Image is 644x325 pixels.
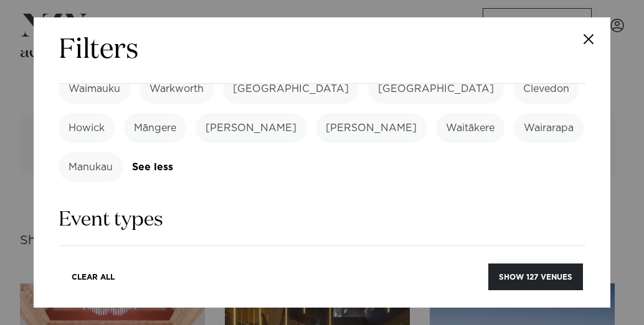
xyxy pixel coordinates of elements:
[59,32,138,68] h2: Filters
[196,113,306,143] label: [PERSON_NAME]
[567,17,610,61] button: Close
[223,74,359,104] label: [GEOGRAPHIC_DATA]
[514,113,584,143] label: Wairarapa
[368,74,504,104] label: [GEOGRAPHIC_DATA]
[316,113,427,143] label: [PERSON_NAME]
[513,74,579,104] label: Clevedon
[59,152,123,182] label: Manukau
[436,113,504,143] label: Waitākere
[59,74,130,104] label: Waimauku
[124,113,186,143] label: Māngere
[61,263,125,290] button: Clear All
[59,207,585,234] h3: Event types
[140,74,214,104] label: Warkworth
[488,263,583,290] button: Show 127 venues
[59,113,115,143] label: Howick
